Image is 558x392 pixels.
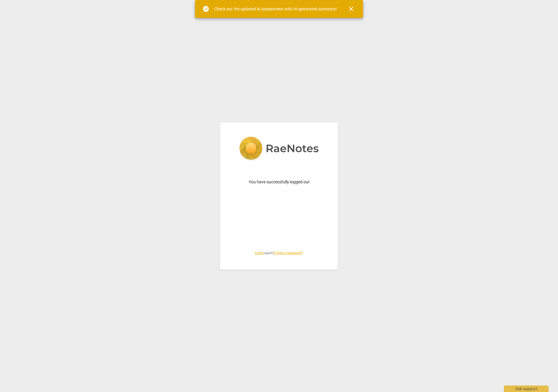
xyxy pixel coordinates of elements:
[214,6,337,12] div: Check out the updated AI assessment with AI-generated summary!
[348,5,355,12] span: close
[202,5,209,12] span: check_circle
[234,251,324,256] span: again |
[255,251,264,255] a: Login
[504,385,548,392] div: Ask support
[344,2,358,16] button: Close
[234,179,324,185] p: You have successfully logged out
[274,251,303,255] a: Forgot password?
[239,137,319,161] img: 5ac2273c67554f335776073100b6d88f.svg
